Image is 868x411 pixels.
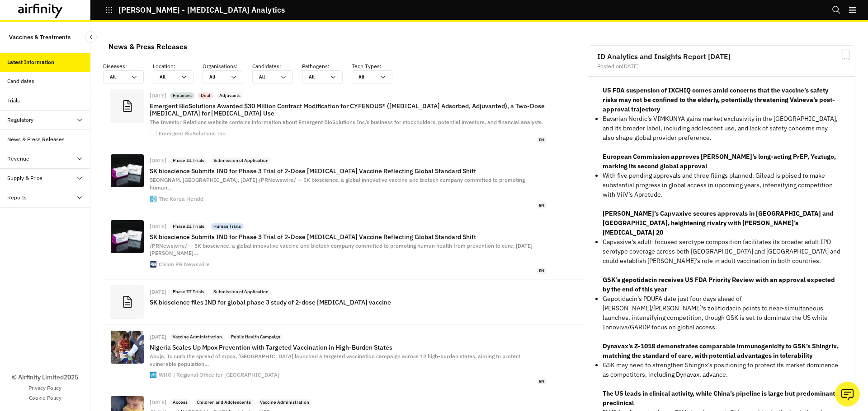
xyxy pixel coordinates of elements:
[603,152,836,170] strong: European Commission approves [PERSON_NAME]’s long-acting PrEP, Yeztugo, marking its second global...
[150,299,546,306] p: SK bioscience files IND for global phase 3 study of 2-dose [MEDICAL_DATA] vaccine
[105,2,285,18] button: [PERSON_NAME] - [MEDICAL_DATA] Analytics
[537,379,546,384] span: en
[173,399,188,406] p: Access
[150,233,546,240] p: SK bioscience Submits IND for Phase 3 Trial of 2-Dose [MEDICAL_DATA] Vaccine Reflecting Global St...
[150,119,543,125] span: The Investor Relations website contains information about Emergent BioSolutions Inc.’s business f...
[302,62,352,70] p: Pathogens :
[28,384,61,392] a: Privacy Policy
[7,58,54,66] div: Latest Information
[603,86,835,113] strong: US FDA suspension of IXCHIQ comes amid concerns that the vaccine’s safety risks may not be confin...
[213,289,269,295] p: Submission of Application
[173,223,204,230] p: Phase III Trials
[7,155,29,163] div: Revenue
[603,389,840,407] strong: The US leads in clinical activity, while China’s pipeline is large but predominantly preclinical
[150,289,166,295] div: [DATE]
[153,62,203,70] p: Location :
[85,31,97,43] button: Close Sidebar
[835,382,860,406] button: Ask our analysts
[197,399,251,406] p: Children and Adolescents
[7,77,34,85] div: Candidates
[213,157,269,164] p: Submission of Application
[173,157,204,164] p: Phase III Trials
[603,209,834,236] strong: [PERSON_NAME]’s Capvaxive secures approvals in [GEOGRAPHIC_DATA] and [GEOGRAPHIC_DATA], heighteni...
[150,158,166,163] div: [DATE]
[159,131,226,136] div: Emergent BioSolutions Inc.
[150,400,166,405] div: [DATE]
[252,62,302,70] p: Candidates :
[150,372,156,378] img: favicon.ico
[537,203,546,208] span: en
[173,334,222,340] p: Vaccine Administration
[159,372,279,378] div: WHO | Regional Office for [GEOGRAPHIC_DATA]
[603,237,840,266] p: Capvaxive’s adult-focused serotype composition facilitates its broader adult IPD serotype coverag...
[108,40,187,53] div: News & Press Releases
[7,135,65,143] div: News & Press Releases
[603,360,840,379] p: GSK may need to strengthen Shingrix’s positioning to protect its market dominance as competitors,...
[537,137,546,143] span: en
[173,289,204,295] p: Phase III Trials
[118,6,285,14] p: [PERSON_NAME] - [MEDICAL_DATA] Analytics
[150,353,520,367] span: Abuja, To curb the spread of mpox, [GEOGRAPHIC_DATA] launched a targeted vaccination campaign acr...
[213,223,241,230] p: Human Trials
[150,176,525,191] span: SEONGNAM, [GEOGRAPHIC_DATA], [DATE] /PRNewswire/ -- SK bioscience, a global innovative vaccine an...
[150,196,156,202] img: favicon.ico
[201,92,210,99] p: Deal
[597,64,846,69] div: Posted on [DATE]
[150,130,156,137] img: favicons.png
[150,102,546,117] p: Emergent BioSolutions Awarded $30 Million Contract Modification for CYFENDUS® ([MEDICAL_DATA] Ads...
[150,224,166,229] div: [DATE]
[537,268,546,274] span: en
[603,276,835,293] strong: GSK’s gepotidacin receives US FDA Priority Review with an approval expected by the end of this year
[150,167,546,175] p: SK bioscience Submits IND for Phase 3 Trial of 2-Dose [MEDICAL_DATA] Vaccine Reflecting Global St...
[7,116,33,124] div: Regulatory
[603,342,839,360] strong: Dynavax’s Z-1018 demonstrates comparable immunogenicity to GSK’s Shingrix, matching the standard ...
[103,148,584,214] a: [DATE]Phase III TrialsSubmission of ApplicationSK bioscience Submits IND for Phase 3 Trial of 2-D...
[111,331,144,364] img: DSC00027%20(002).JPG
[12,373,78,382] p: © Airfinity Limited 2025
[603,294,840,332] p: Gepotidacin’s PDUFA date just four days ahead of [PERSON_NAME]/[PERSON_NAME]'s zoliflodacin point...
[159,196,203,202] div: The Korea Herald
[7,97,20,105] div: Trials
[150,93,166,98] div: [DATE]
[7,194,27,202] div: Reports
[103,325,584,390] a: [DATE]Vaccine AdministrationPublic Health CampaignNigeria Scales Up Mpox Prevention with Targeted...
[603,171,840,199] p: With five pending approvals and three filings planned, Gilead is poised to make substantial progr...
[173,92,192,99] p: Finances
[150,242,533,257] span: /PRNewswire/ -- SK bioscience, a global innovative vaccine and biotech company committed to promo...
[840,49,851,60] svg: Bookmark Report
[231,334,280,340] p: Public Health Campaign
[9,29,71,46] p: Vaccines & Treatments
[219,92,241,99] p: Adjuvants
[352,62,401,70] p: Tech Types :
[150,334,166,340] div: [DATE]
[103,280,584,325] a: [DATE]Phase III TrialsSubmission of ApplicationSK bioscience files IND for global phase 3 study o...
[597,53,846,60] h2: ID Analytics and Insights Report [DATE]
[111,220,144,253] img: SKYVaricella_Exports.jpg
[103,62,153,70] p: Diseases :
[7,174,42,182] div: Supply & Price
[103,83,584,148] a: [DATE]FinancesDealAdjuvantsEmergent BioSolutions Awarded $30 Million Contract Modification for CY...
[150,344,546,351] p: Nigeria Scales Up Mpox Prevention with Targeted Vaccination in High-Burden States
[111,154,144,187] img: AEN2202509022020032471.b459d04faf63477686d7c060ce4740fe_T1.jpg
[832,2,841,18] button: Search
[159,262,210,267] div: Cision PR Newswire
[260,399,309,406] p: Vaccine Administration
[203,62,252,70] p: Organisations :
[603,114,840,143] p: Bavarian Nordic’s VIMKUNYA gains market exclusivity in the [GEOGRAPHIC_DATA], and its broader lab...
[29,394,61,402] a: Cookie Policy
[150,261,156,268] img: 2019-Q4-PRN-Icon-32-32.png
[103,214,584,280] a: [DATE]Phase III TrialsHuman TrialsSK bioscience Submits IND for Phase 3 Trial of 2-Dose [MEDICAL_...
